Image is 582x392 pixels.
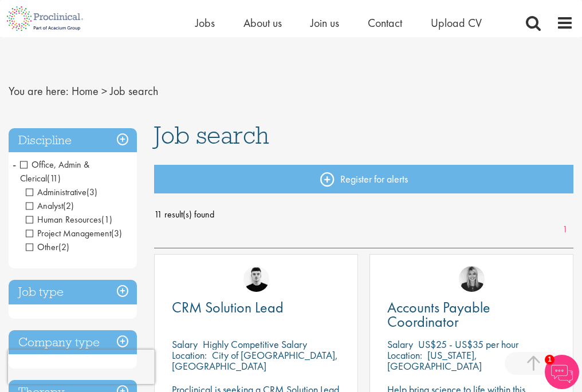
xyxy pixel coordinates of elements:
[557,223,573,236] a: 1
[26,241,69,253] span: Other
[26,200,74,212] span: Analyst
[172,349,207,362] span: Location:
[172,300,340,315] a: CRM Solution Lead
[26,186,97,198] span: Administrative
[545,355,579,389] img: Chatbot
[26,213,101,225] span: Human Resources
[86,186,97,198] span: (3)
[195,15,215,30] a: Jobs
[368,15,402,30] a: Contact
[26,200,63,212] span: Analyst
[47,172,61,184] span: (11)
[13,156,16,173] span: -
[63,200,74,212] span: (2)
[418,338,518,351] p: US$25 - US$35 per hour
[20,159,89,184] span: Office, Admin & Clerical
[387,338,413,351] span: Salary
[101,213,112,225] span: (1)
[154,165,573,193] a: Register for alerts
[243,266,269,292] img: Patrick Melody
[26,241,58,253] span: Other
[111,227,122,239] span: (3)
[72,84,99,98] a: breadcrumb link
[172,338,198,351] span: Salary
[26,227,111,239] span: Project Management
[172,349,338,373] p: City of [GEOGRAPHIC_DATA], [GEOGRAPHIC_DATA]
[8,350,155,384] iframe: reCAPTCHA
[203,338,307,351] p: Highly Competitive Salary
[9,84,69,98] span: You are here:
[310,15,339,30] a: Join us
[387,300,556,329] a: Accounts Payable Coordinator
[26,213,112,225] span: Human Resources
[9,128,137,153] h3: Discipline
[58,241,69,253] span: (2)
[154,120,269,151] span: Job search
[26,227,122,239] span: Project Management
[459,266,485,292] img: Janelle Jones
[387,349,482,373] p: [US_STATE], [GEOGRAPHIC_DATA]
[9,280,137,304] h3: Job type
[431,15,482,30] a: Upload CV
[154,206,573,223] span: 11 result(s) found
[387,349,422,362] span: Location:
[387,298,490,331] span: Accounts Payable Coordinator
[172,298,284,317] span: CRM Solution Lead
[110,84,158,98] span: Job search
[101,84,107,98] span: >
[9,330,137,355] h3: Company type
[26,186,86,198] span: Administrative
[243,15,282,30] a: About us
[545,355,555,365] span: 1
